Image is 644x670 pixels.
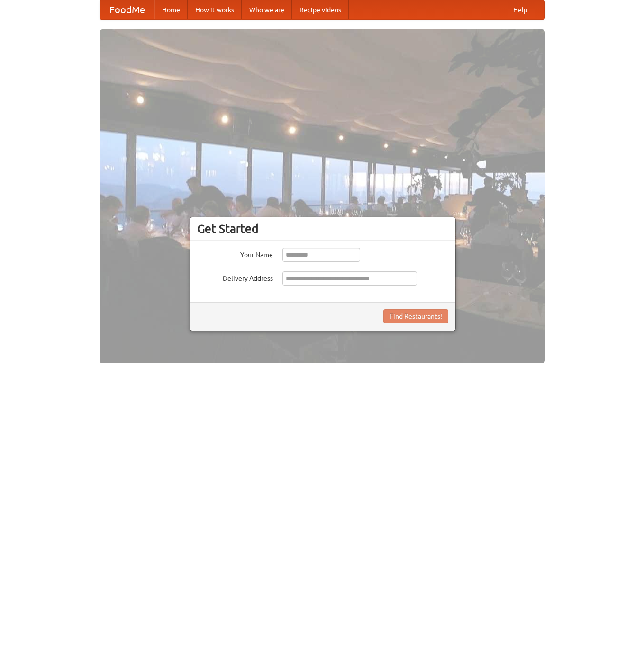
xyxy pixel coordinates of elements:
[100,0,154,19] a: FoodMe
[154,0,188,19] a: Home
[188,0,242,19] a: How it works
[197,222,448,236] h3: Get Started
[506,0,535,19] a: Help
[292,0,349,19] a: Recipe videos
[197,248,273,259] label: Your Name
[197,271,273,283] label: Delivery Address
[242,0,292,19] a: Who we are
[383,309,448,323] button: Find Restaurants!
